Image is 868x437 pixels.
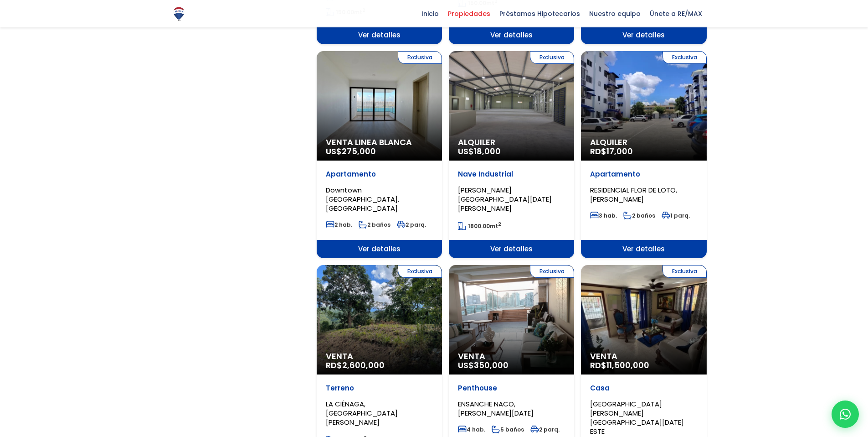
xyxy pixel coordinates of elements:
span: 2 parq. [397,221,426,229]
span: [GEOGRAPHIC_DATA][PERSON_NAME][GEOGRAPHIC_DATA][DATE] ESTE [590,399,684,436]
span: Ver detalles [317,240,442,258]
p: Terreno [326,384,433,393]
a: Exclusiva Alquiler US$18,000 Nave Industrial [PERSON_NAME][GEOGRAPHIC_DATA][DATE][PERSON_NAME] 18... [449,51,574,258]
span: Alquiler [458,138,565,147]
p: Penthouse [458,384,565,393]
span: Venta [458,352,565,361]
span: Exclusiva [663,265,707,278]
span: 2 baños [359,221,390,229]
span: LA CIÉNAGA, [GEOGRAPHIC_DATA][PERSON_NAME] [326,399,398,427]
span: 2 hab. [326,221,352,229]
span: Venta [326,352,433,361]
span: ENSANCHE NACO, [PERSON_NAME][DATE] [458,399,534,418]
span: 2 baños [623,212,655,219]
span: US$ [458,146,501,157]
span: 2 parq. [530,426,560,433]
span: Ver detalles [581,240,706,258]
p: Casa [590,384,697,393]
span: 1800.00 [468,222,490,230]
p: Apartamento [590,170,697,179]
span: [PERSON_NAME][GEOGRAPHIC_DATA][DATE][PERSON_NAME] [458,185,552,213]
span: US$ [458,359,508,371]
span: Propiedades [443,7,495,21]
span: Exclusiva [530,265,574,278]
span: Ver detalles [449,26,574,44]
sup: 2 [498,221,501,228]
span: Downtown [GEOGRAPHIC_DATA], [GEOGRAPHIC_DATA] [326,185,399,213]
span: 5 baños [492,426,524,433]
p: Nave Industrial [458,170,565,179]
span: Alquiler [590,138,697,147]
span: 1 parq. [662,212,690,219]
span: Venta [590,352,697,361]
a: Exclusiva Alquiler RD$17,000 Apartamento RESIDENCIAL FLOR DE LOTO, [PERSON_NAME] 3 hab. 2 baños 1... [581,51,706,258]
img: Logo de REMAX [171,6,187,22]
span: Inicio [417,7,443,21]
span: RD$ [590,359,649,371]
a: Exclusiva Venta Linea Blanca US$275,000 Apartamento Downtown [GEOGRAPHIC_DATA], [GEOGRAPHIC_DATA]... [317,51,442,258]
span: RD$ [326,359,385,371]
span: 2,600,000 [342,359,385,371]
span: 350,000 [474,359,508,371]
span: 3 hab. [590,212,617,219]
span: RD$ [590,146,633,157]
p: Apartamento [326,170,433,179]
span: US$ [326,146,376,157]
span: 18,000 [474,146,501,157]
span: Exclusiva [398,265,442,278]
span: Exclusiva [530,51,574,64]
span: 4 hab. [458,426,485,433]
span: 17,000 [606,146,633,157]
span: Exclusiva [663,51,707,64]
span: Únete a RE/MAX [645,7,707,21]
span: Venta Linea Blanca [326,138,433,147]
span: 275,000 [342,146,376,157]
span: Exclusiva [398,51,442,64]
span: mt [458,222,501,230]
span: Ver detalles [317,26,442,44]
span: Nuestro equipo [585,7,645,21]
span: Ver detalles [581,26,706,44]
span: RESIDENCIAL FLOR DE LOTO, [PERSON_NAME] [590,185,677,204]
span: Ver detalles [449,240,574,258]
span: Préstamos Hipotecarios [495,7,585,21]
span: 11,500,000 [606,359,649,371]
